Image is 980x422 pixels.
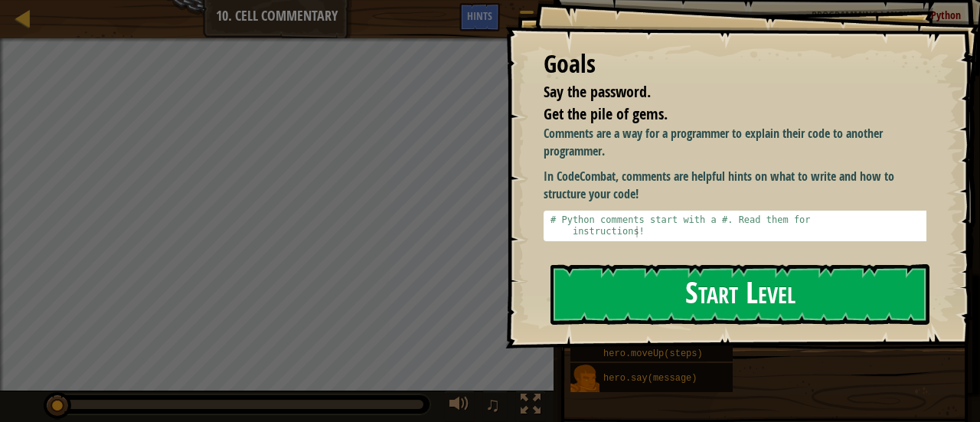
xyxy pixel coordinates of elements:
[544,168,938,203] p: In CodeCombat, comments are helpful hints on what to write and how to structure your code!
[482,391,508,422] button: ♫
[544,125,938,160] p: Comments are a way for a programmer to explain their code to another programmer.
[550,264,929,325] button: Start Level
[467,8,492,23] span: Hints
[524,81,923,103] li: Say the password.
[515,391,546,422] button: Toggle fullscreen
[524,103,923,126] li: Get the pile of gems.
[544,103,668,124] span: Get the pile of gems.
[544,47,926,82] div: Goals
[444,391,475,422] button: Adjust volume
[570,365,599,394] img: portrait.png
[485,393,501,416] span: ♫
[544,81,651,102] span: Say the password.
[603,373,697,384] span: hero.say(message)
